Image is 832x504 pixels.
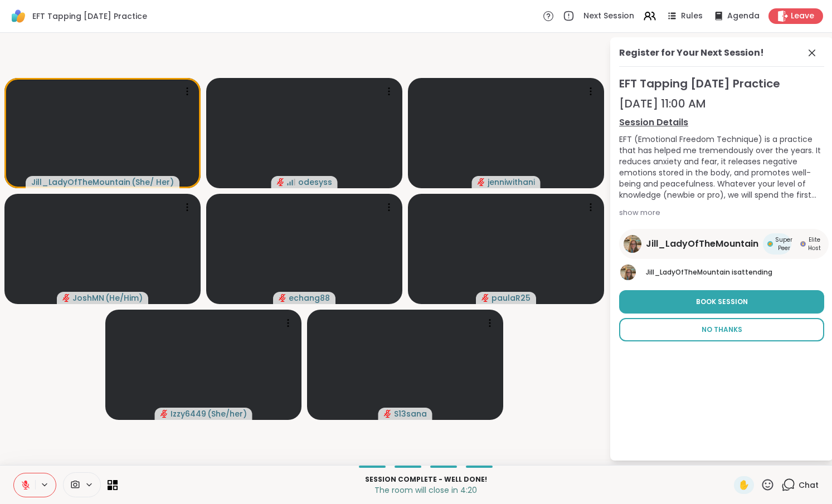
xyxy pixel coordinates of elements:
[171,408,206,419] span: Izzy6449
[105,292,143,304] span: ( He/Him )
[619,290,824,314] button: Book Session
[619,207,824,218] div: show more
[132,177,174,188] span: ( She/ Her )
[619,96,824,111] div: [DATE] 11:00 AM
[481,294,489,302] span: audio-muted
[583,11,634,22] span: Next Session
[619,76,824,91] span: EFT Tapping [DATE] Practice
[124,474,727,485] p: Session Complete - well done!
[619,229,829,259] a: Jill_LadyOfTheMountainJill_LadyOfTheMountainSuper PeerSuper PeerElite HostElite Host
[289,292,330,304] span: echang88
[619,134,824,200] div: EFT (Emotional Freedom Technique) is a practice that has helped me tremendously over the years. I...
[681,11,703,22] span: Rules
[32,11,147,22] span: EFT Tapping [DATE] Practice
[791,11,814,22] span: Leave
[298,177,332,188] span: odesyss
[800,241,806,247] img: Elite Host
[619,46,764,60] div: Register for Your Next Session!
[620,265,636,280] img: Jill_LadyOfTheMountain
[72,292,104,304] span: JoshMN
[124,485,727,496] p: The room will close in 4:20
[738,478,750,492] span: ✋
[808,236,821,252] span: Elite Host
[31,177,130,188] span: Jill_LadyOfTheMountain
[62,294,70,302] span: audio-muted
[775,236,792,252] span: Super Peer
[394,408,427,419] span: S13sana
[492,292,531,304] span: paulaR25
[384,410,392,418] span: audio-muted
[624,235,641,253] img: Jill_LadyOfTheMountain
[279,294,286,302] span: audio-muted
[799,479,819,491] span: Chat
[646,237,758,251] span: Jill_LadyOfTheMountain
[767,241,773,247] img: Super Peer
[478,178,485,186] span: audio-muted
[277,178,285,186] span: audio-muted
[488,177,535,188] span: jenniwithani
[160,410,168,418] span: audio-muted
[696,297,748,307] span: Book Session
[9,7,28,26] img: ShareWell Logomark
[702,325,742,335] span: No Thanks
[727,11,760,22] span: Agenda
[207,408,247,419] span: ( She/her )
[619,116,824,129] a: Session Details
[619,318,824,341] button: No Thanks
[646,267,730,277] span: Jill_LadyOfTheMountain
[646,267,824,277] p: is attending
